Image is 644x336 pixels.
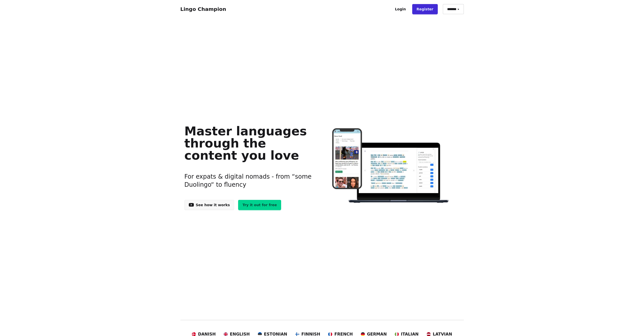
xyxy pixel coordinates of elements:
[412,4,438,14] a: Register
[184,166,314,195] h3: For expats & digital nomads - from “some Duolingo“ to fluency
[322,128,460,204] img: Learn languages online
[391,4,410,14] a: Login
[180,6,226,12] a: Lingo Champion
[184,200,234,210] a: See how it works
[184,125,314,161] h1: Master languages through the content you love
[238,200,281,210] a: Try it out for free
